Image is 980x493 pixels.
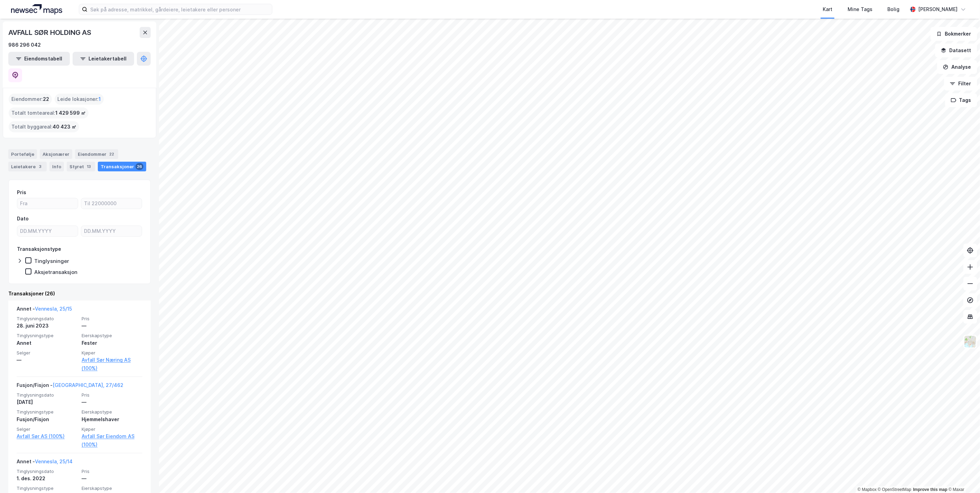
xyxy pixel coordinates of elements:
[108,151,115,158] div: 22
[73,52,134,66] button: Leietakertabell
[82,468,142,474] span: Pris
[55,94,104,105] div: Leide lokasjoner :
[17,316,77,322] span: Tinglysningsdato
[17,188,26,197] div: Pris
[34,269,77,275] div: Aksjetransaksjon
[85,163,92,170] div: 13
[82,316,142,322] span: Pris
[848,5,872,13] div: Mine Tags
[9,94,52,105] div: Eiendommer :
[82,432,142,449] a: Avfall Sør Eiendom AS (100%)
[913,487,948,492] a: Improve this map
[17,245,61,253] div: Transaksjonstype
[944,77,977,91] button: Filter
[82,356,142,372] a: Avfall Sør Næring AS (100%)
[17,398,77,406] div: [DATE]
[17,322,77,330] div: 28. juni 2023
[823,5,832,13] div: Kart
[82,350,142,356] span: Kjøper
[17,432,77,440] a: Avfall Sør AS (100%)
[37,163,44,170] div: 3
[17,415,77,424] div: Fusjon/Fisjon
[17,350,77,356] span: Selger
[43,95,49,103] span: 22
[945,460,980,493] div: Kontrollprogram for chat
[17,468,77,474] span: Tinglysningsdato
[40,149,72,159] div: Aksjonærer
[81,198,142,209] input: Til 22000000
[17,356,77,364] div: —
[17,339,77,347] div: Annet
[8,290,151,298] div: Transaksjoner (26)
[75,149,118,159] div: Eiendommer
[935,44,977,57] button: Datasett
[937,60,977,74] button: Analyse
[17,426,77,432] span: Selger
[35,306,72,312] a: Vennesla, 25/15
[82,426,142,432] span: Kjøper
[136,163,143,170] div: 26
[8,27,93,38] div: AVFALL SØR HOLDING AS
[9,121,79,132] div: Totalt byggareal :
[49,162,64,171] div: Info
[888,5,900,13] div: Bolig
[17,392,77,398] span: Tinglysningsdato
[8,41,41,49] div: 986 296 042
[17,215,29,223] div: Dato
[964,335,977,348] img: Z
[11,4,62,15] img: logo.a4113a55bc3d86da70a041830d287a7e.svg
[918,5,958,13] div: [PERSON_NAME]
[945,93,977,107] button: Tags
[53,382,123,388] a: [GEOGRAPHIC_DATA], 27/462
[82,474,142,483] div: —
[8,149,37,159] div: Portefølje
[17,457,73,468] div: Annet -
[82,322,142,330] div: —
[35,458,73,464] a: Vennesla, 25/14
[8,162,47,171] div: Leietakere
[17,305,72,316] div: Annet -
[878,487,912,492] a: OpenStreetMap
[931,27,977,41] button: Bokmerker
[945,460,980,493] iframe: Chat Widget
[8,52,70,66] button: Eiendomstabell
[17,198,78,209] input: Fra
[87,4,272,15] input: Søk på adresse, matrikkel, gårdeiere, leietakere eller personer
[17,333,77,339] span: Tinglysningstype
[82,409,142,415] span: Eierskapstype
[34,258,69,264] div: Tinglysninger
[67,162,95,171] div: Styret
[9,107,88,118] div: Totalt tomteareal :
[82,392,142,398] span: Pris
[99,95,101,103] span: 1
[55,109,86,117] span: 1 429 599 ㎡
[53,123,76,131] span: 40 423 ㎡
[17,409,77,415] span: Tinglysningstype
[81,226,142,236] input: DD.MM.YYYY
[17,381,123,392] div: Fusjon/Fisjon -
[82,333,142,339] span: Eierskapstype
[17,485,77,491] span: Tinglysningstype
[82,339,142,347] div: Fester
[82,398,142,406] div: —
[858,487,877,492] a: Mapbox
[82,485,142,491] span: Eierskapstype
[17,226,78,236] input: DD.MM.YYYY
[82,415,142,424] div: Hjemmelshaver
[98,162,146,171] div: Transaksjoner
[17,474,77,483] div: 1. des. 2022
